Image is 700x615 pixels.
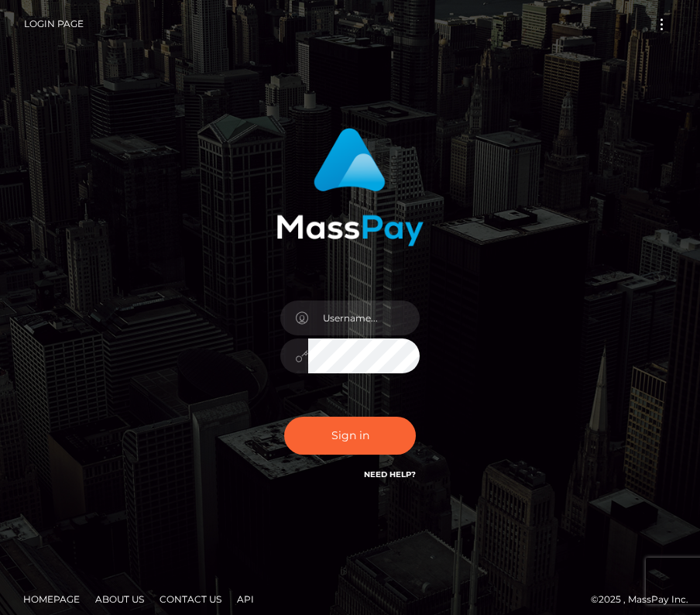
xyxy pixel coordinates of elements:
a: Homepage [17,587,86,611]
a: Login Page [24,8,84,40]
input: Username... [308,301,420,335]
button: Toggle navigation [647,14,676,35]
a: Contact Us [153,587,228,611]
a: Need Help? [364,469,416,479]
button: Sign in [284,417,416,455]
a: API [231,587,260,611]
img: MassPay Login [276,128,424,246]
div: © 2025 , MassPay Inc. [12,591,688,608]
a: About Us [89,587,150,611]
